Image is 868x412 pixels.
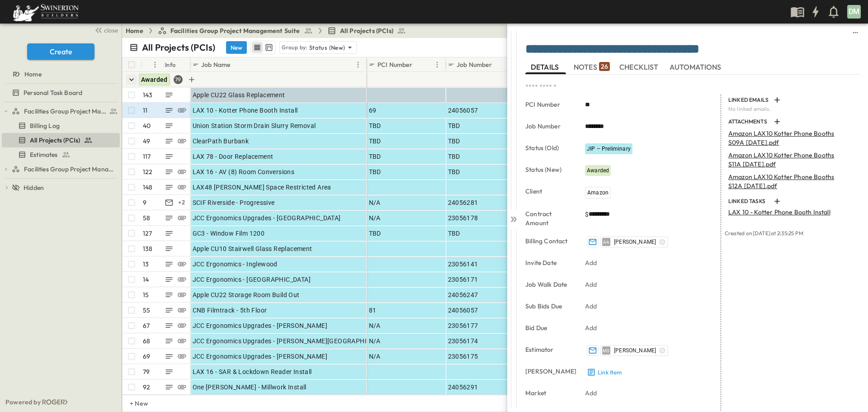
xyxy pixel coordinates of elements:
span: LAX48 [PERSON_NAME] Space Restricted Area [193,183,331,192]
span: CHECKLIST [619,63,660,71]
p: Sub Bids Due [525,302,572,311]
span: JCC Ergonomics - Inglewood [193,260,278,269]
p: No linked emails. [728,105,855,113]
span: 24056057 [448,306,478,315]
span: Estimates [30,150,58,159]
div: table view [250,41,276,54]
span: NOTES [574,63,610,71]
p: 127 [143,229,152,238]
p: Add [585,323,597,332]
span: Amazon [587,189,609,196]
p: Amazon LAX10 Kotter Phone Booths S11A [DATE].pdf [728,151,843,169]
button: Sort [232,60,242,70]
p: LINKED EMAILS [728,96,770,104]
button: kanban view [263,42,274,53]
button: Link Item [585,366,624,379]
span: 23056141 [448,260,478,269]
span: 81 [369,306,377,315]
span: One [PERSON_NAME] - Millwork Install [193,383,307,392]
button: Create [27,43,94,60]
div: test [2,118,120,133]
p: 40 [143,121,151,130]
p: All Projects (PCIs) [142,41,215,54]
p: 58 [143,213,150,223]
span: 69 [369,106,377,115]
div: test [2,147,120,162]
span: CNB Filmtrack - 5th Floor [193,306,267,315]
span: TBD [448,229,460,238]
p: 68 [143,336,150,346]
p: Market [525,388,572,398]
span: TBD [369,167,381,176]
span: Hidden [24,183,44,192]
p: 143 [143,90,153,99]
p: LINKED TASKS [728,198,770,205]
p: 49 [143,137,150,146]
p: Add [585,302,597,311]
span: JCC Ergonomics - [GEOGRAPHIC_DATA] [193,275,311,284]
p: + New [130,399,135,408]
p: [PERSON_NAME] [525,367,572,376]
span: Apple CU10 Stairwell Glass Replacement [193,244,312,253]
p: 14 [143,275,149,284]
p: Add [585,388,597,398]
span: All Projects (PCIs) [340,26,393,35]
span: [PERSON_NAME] [614,238,656,246]
button: Add Row in Group [186,74,197,85]
span: N/A [369,352,381,361]
p: Amazon LAX10 Kotter Phone Booths S09A [DATE].pdf [728,129,843,147]
p: 55 [143,306,150,315]
div: # [141,57,163,72]
span: $ [585,210,589,219]
span: 23056174 [448,336,478,346]
p: Job Name [201,60,230,69]
span: 23056171 [448,275,478,284]
p: 13 [143,260,149,269]
div: test [2,162,120,176]
p: Link Item [598,368,622,377]
span: close [104,26,118,35]
span: 23056175 [448,352,478,361]
span: Facilities Group Project Management Suite [170,26,300,35]
span: SCIF Riverside - Progressive [193,198,275,207]
div: Info [165,52,176,77]
span: TBD [369,121,381,130]
span: 23056177 [448,321,478,330]
span: Union Station Storm Drain Slurry Removal [193,121,316,130]
span: Billing Log [30,121,60,130]
span: [PERSON_NAME] [614,347,656,354]
button: Sort [144,60,154,70]
span: Awarded [587,167,609,174]
span: 24056247 [448,290,478,299]
span: Created on [DATE] at 2:35:25 PM [725,230,803,237]
p: Billing Contact [525,237,572,246]
span: Facilities Group Project Management Suite (Copy) [24,165,116,174]
p: 11 [143,106,147,115]
span: LAX 16 - AV (8) Room Conversions [193,167,295,176]
p: PCI Number [377,60,412,69]
button: New [226,41,247,54]
span: MS [603,350,609,351]
button: Menu [432,59,443,70]
p: PCI Number [525,100,572,109]
button: Menu [150,59,160,70]
div: + 2 [176,197,187,208]
span: AUTOMATIONS [670,63,723,71]
span: N/A [369,213,381,223]
p: Bid Due [525,323,572,332]
p: Contract Amount [525,209,572,227]
p: 9 [143,198,146,207]
p: 15 [143,290,149,299]
p: 26 [601,62,608,71]
p: Status (New) [309,43,345,52]
a: Home [126,26,143,35]
span: 24056057 [448,106,478,115]
span: TBD [448,167,460,176]
span: 24056281 [448,198,478,207]
span: LAX 16 - SAR & Lockdown Reader Install [193,367,312,376]
div: test [2,104,120,118]
p: 148 [143,183,153,192]
span: Home [24,70,42,79]
p: 69 [143,352,150,361]
p: Client [525,187,572,196]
